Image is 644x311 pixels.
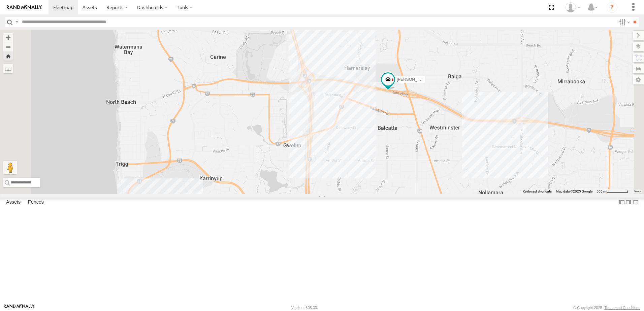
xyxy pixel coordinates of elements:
a: Terms and Conditions [605,306,640,310]
span: [PERSON_NAME] (new)Tech 1IJX358 [397,77,466,82]
div: Version: 305.03 [291,306,317,310]
img: rand-logo.svg [7,5,42,10]
label: Measure [3,64,13,73]
div: © Copyright 2025 - [573,306,640,310]
label: Assets [3,198,24,207]
span: Map data ©2025 Google [556,189,592,193]
a: Visit our Website [4,304,35,311]
label: Search Query [14,17,20,27]
a: Terms [634,190,641,193]
i: ? [607,2,617,13]
label: Dock Summary Table to the Right [625,198,632,207]
div: Amy Rowlands [563,2,583,12]
button: Drag Pegman onto the map to open Street View [3,161,17,174]
button: Zoom Home [3,51,13,61]
button: Zoom in [3,33,13,42]
span: 500 m [597,189,606,193]
button: Zoom out [3,42,13,51]
label: Dock Summary Table to the Left [618,198,625,207]
label: Map Settings [633,75,644,84]
label: Fences [25,198,47,207]
button: Keyboard shortcuts [523,189,552,194]
button: Map scale: 500 m per 62 pixels [594,189,631,194]
label: Search Filter Options [616,17,631,27]
label: Hide Summary Table [632,198,639,207]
